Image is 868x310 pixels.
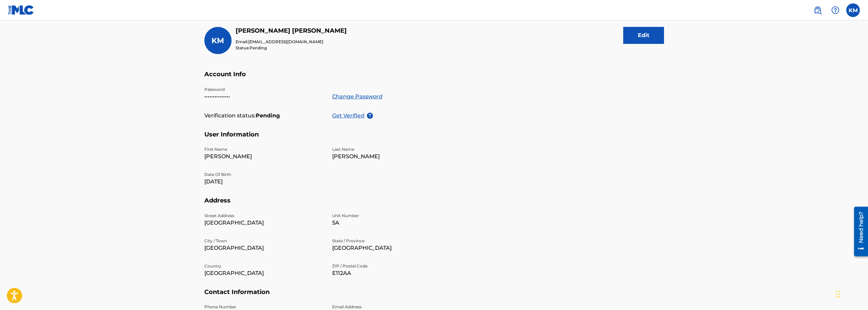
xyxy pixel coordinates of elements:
[831,6,839,14] img: help
[204,238,324,244] p: City / Town
[332,152,452,161] p: [PERSON_NAME]
[236,27,347,35] h5: Kyle Miller
[204,269,324,277] p: [GEOGRAPHIC_DATA]
[623,27,664,44] button: Edit
[211,36,224,45] span: KM
[836,284,840,305] div: Drag
[204,213,324,219] p: Street Address
[332,93,382,101] a: Change Password
[332,263,452,269] p: ZIP / Postal Code
[811,3,824,17] a: Public Search
[204,70,664,86] h5: Account Info
[204,112,256,120] p: Verification status:
[236,45,347,51] p: Status:
[204,86,324,93] p: Password
[8,5,34,15] img: MLC Logo
[204,152,324,161] p: [PERSON_NAME]
[204,131,664,147] h5: User Information
[256,112,280,120] strong: Pending
[204,263,324,269] p: Country
[204,197,664,213] h5: Address
[204,219,324,227] p: [GEOGRAPHIC_DATA]
[332,244,452,252] p: [GEOGRAPHIC_DATA]
[829,3,842,17] div: Help
[250,45,267,50] span: Pending
[332,238,452,244] p: State / Province
[248,39,323,44] span: [EMAIL_ADDRESS][DOMAIN_NAME]
[204,304,324,310] p: Phone Number
[332,213,452,219] p: Unit Number
[332,112,367,120] p: Get Verified
[332,219,452,227] p: 5A
[846,3,860,17] div: User Menu
[367,113,373,119] span: ?
[204,93,324,101] p: •••••••••••••••
[204,178,324,186] p: [DATE]
[236,39,347,45] p: Email:
[332,304,452,310] p: Email Address
[204,146,324,152] p: First Name
[849,204,868,259] iframe: Resource Center
[204,172,324,178] p: Date Of Birth
[332,146,452,152] p: Last Name
[814,6,822,14] img: search
[332,269,452,277] p: E112AA
[834,277,868,310] iframe: Chat Widget
[204,288,664,304] h5: Contact Information
[204,244,324,252] p: [GEOGRAPHIC_DATA]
